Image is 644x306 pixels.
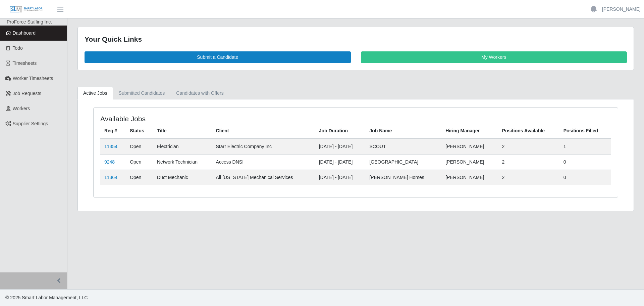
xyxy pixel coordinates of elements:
[559,123,611,139] th: Positions Filled
[13,30,36,36] span: Dashboard
[212,170,315,185] td: All [US_STATE] Mechanical Services
[498,154,559,170] td: 2
[498,170,559,185] td: 2
[153,170,212,185] td: Duct Mechanic
[559,139,611,155] td: 1
[13,106,30,111] span: Workers
[104,175,117,180] a: 11364
[365,139,441,155] td: SCOUT
[315,154,366,170] td: [DATE] - [DATE]
[85,34,627,45] div: Your Quick Links
[104,144,117,149] a: 11354
[13,60,37,66] span: Timesheets
[85,51,351,63] a: Submit a Candidate
[153,154,212,170] td: Network Technician
[126,139,153,155] td: Open
[441,170,498,185] td: [PERSON_NAME]
[441,154,498,170] td: [PERSON_NAME]
[7,19,52,25] span: ProForce Staffing Inc.
[365,170,441,185] td: [PERSON_NAME] Homes
[5,295,88,300] span: © 2025 Smart Labor Management, LLC
[212,154,315,170] td: Access DNSI
[498,139,559,155] td: 2
[13,91,42,96] span: Job Requests
[126,123,153,139] th: Status
[153,139,212,155] td: Electrician
[126,170,153,185] td: Open
[13,45,23,51] span: Todo
[365,123,441,139] th: Job Name
[9,6,43,13] img: SLM Logo
[315,139,366,155] td: [DATE] - [DATE]
[126,154,153,170] td: Open
[361,51,627,63] a: My Workers
[212,123,315,139] th: Client
[153,123,212,139] th: Title
[13,121,48,126] span: Supplier Settings
[602,6,641,13] a: [PERSON_NAME]
[365,154,441,170] td: [GEOGRAPHIC_DATA]
[113,87,171,100] a: Submitted Candidates
[212,139,315,155] td: Starr Electric Company Inc
[100,123,126,139] th: Req #
[441,123,498,139] th: Hiring Manager
[170,87,229,100] a: Candidates with Offers
[315,170,366,185] td: [DATE] - [DATE]
[559,170,611,185] td: 0
[77,87,113,100] a: Active Jobs
[315,123,366,139] th: Job Duration
[441,139,498,155] td: [PERSON_NAME]
[104,159,115,165] a: 9248
[100,115,307,123] h4: Available Jobs
[13,76,53,81] span: Worker Timesheets
[559,154,611,170] td: 0
[498,123,559,139] th: Positions Available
